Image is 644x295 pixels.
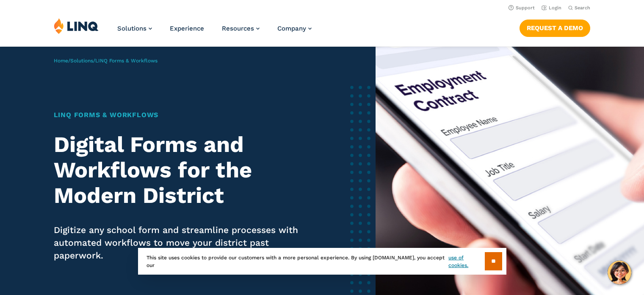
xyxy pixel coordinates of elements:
[95,58,158,64] span: LINQ Forms & Workflows
[542,5,561,11] a: Login
[520,20,590,37] a: Request a Demo
[117,18,312,46] nav: Primary Navigation
[54,58,158,64] span: / /
[54,18,99,34] img: LINQ | K‑12 Software
[568,5,590,11] button: Open Search Bar
[575,5,590,11] span: Search
[222,25,260,32] a: Resources
[277,25,306,32] span: Company
[54,110,307,120] h1: LINQ Forms & Workflows
[170,25,204,32] a: Experience
[138,248,506,275] div: This site uses cookies to provide our customers with a more personal experience. By using [DOMAIN...
[70,58,93,64] a: Solutions
[54,224,307,262] p: Digitize any school form and streamline processes with automated workflows to move your district ...
[277,25,312,32] a: Company
[448,254,484,269] a: use of cookies.
[520,18,590,37] nav: Button Navigation
[54,58,68,64] a: Home
[608,261,631,284] button: Hello, have a question? Let’s chat.
[222,25,254,32] span: Resources
[117,25,146,32] span: Solutions
[54,132,307,208] h2: Digital Forms and Workflows for the Modern District
[509,5,535,11] a: Support
[117,25,152,32] a: Solutions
